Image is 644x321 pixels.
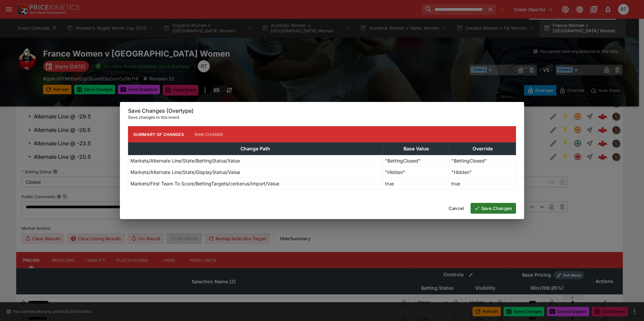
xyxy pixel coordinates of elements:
[128,114,516,121] p: Save changes to this event.
[449,167,516,178] td: "Hidden"
[128,126,189,142] button: Summary of Changes
[445,203,468,214] button: Cancel
[189,126,229,142] button: Raw Change
[130,169,240,176] p: Markets/Alternate Line/State/DisplayStatus/Value
[128,107,516,114] h6: Save Changes (Overtype)
[130,157,240,164] p: Markets/Alternate Line/State/BettingStatus/Value
[383,178,449,189] td: true
[130,180,279,187] p: Markets/First Team To Score/BettingTargets/cerberus/Import/Value
[471,203,516,214] button: Save Changes
[128,143,383,155] th: Change Path
[449,155,516,167] td: "BettingClosed"
[449,143,516,155] th: Override
[383,167,449,178] td: "Hidden"
[449,178,516,189] td: true
[383,155,449,167] td: "BettingClosed"
[383,143,449,155] th: Base Value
